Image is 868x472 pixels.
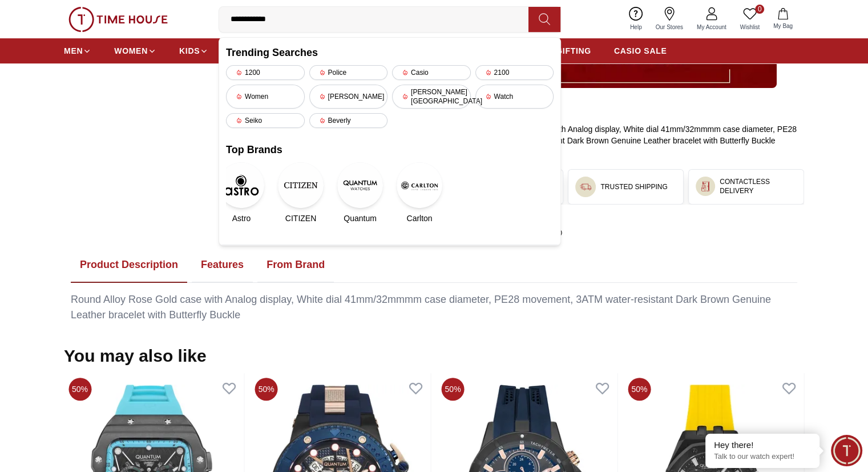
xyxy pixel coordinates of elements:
[766,6,800,33] button: My Bag
[255,378,278,401] span: 50%
[344,213,377,224] span: Quantum
[714,452,811,462] p: Talk to our watch expert!
[614,41,667,61] a: CASIO SALE
[219,162,264,208] img: Astro
[309,65,388,80] div: Police
[625,23,647,31] span: Help
[257,247,334,283] button: From Brand
[475,65,554,80] div: 2100
[406,213,432,224] span: Carlton
[651,23,688,31] span: Our Stores
[720,177,797,195] h3: CONTACTLESS DELIVERY
[232,213,251,224] span: Astro
[71,292,797,323] div: Round Alloy Rose Gold case with Analog display, White dial 41mm/32mmmm case diameter, PE28 moveme...
[114,45,148,57] span: WOMEN
[580,181,591,193] img: ...
[442,378,465,401] span: 50%
[114,41,156,61] a: WOMEN
[71,247,187,283] button: Product Description
[337,162,383,208] img: Quantum
[285,213,316,224] span: CITIZEN
[556,41,591,61] a: GIFTING
[700,181,710,191] img: ...
[649,5,690,34] a: Our Stores
[226,113,305,128] div: Seiko
[755,5,764,14] span: 0
[226,65,305,80] div: 1200
[226,85,305,109] div: Women
[345,162,376,224] a: QuantumQuantum
[733,5,766,34] a: 0Wishlist
[769,22,797,30] span: My Bag
[392,85,471,109] div: [PERSON_NAME][GEOGRAPHIC_DATA]
[392,65,471,80] div: Casio
[226,45,554,61] h2: Trending Searches
[226,142,554,158] h2: Top Brands
[692,23,731,31] span: My Account
[192,247,253,283] button: Features
[64,41,91,61] a: MEN
[714,439,811,451] div: Hey there!
[397,162,442,208] img: Carlton
[475,85,554,109] div: Watch
[278,162,324,208] img: CITIZEN
[309,113,388,128] div: Beverly
[64,346,207,366] h2: You may also like
[614,45,667,57] span: CASIO SALE
[285,162,316,224] a: CITIZENCITIZEN
[179,45,200,57] span: KIDS
[68,7,168,32] img: ...
[556,45,591,57] span: GIFTING
[179,41,208,61] a: KIDS
[628,378,651,401] span: 50%
[68,378,91,401] span: 50%
[600,182,667,191] h3: TRUSTED SHIPPING
[309,85,388,109] div: [PERSON_NAME]
[831,435,862,466] div: Chat Widget
[448,123,805,146] div: Round Alloy Rose Gold case with Analog display, White dial 41mm/32mmmm case diameter, PE28 moveme...
[226,162,257,224] a: AstroAstro
[404,162,435,224] a: CarltonCarlton
[623,5,649,34] a: Help
[64,45,83,57] span: MEN
[736,23,764,31] span: Wishlist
